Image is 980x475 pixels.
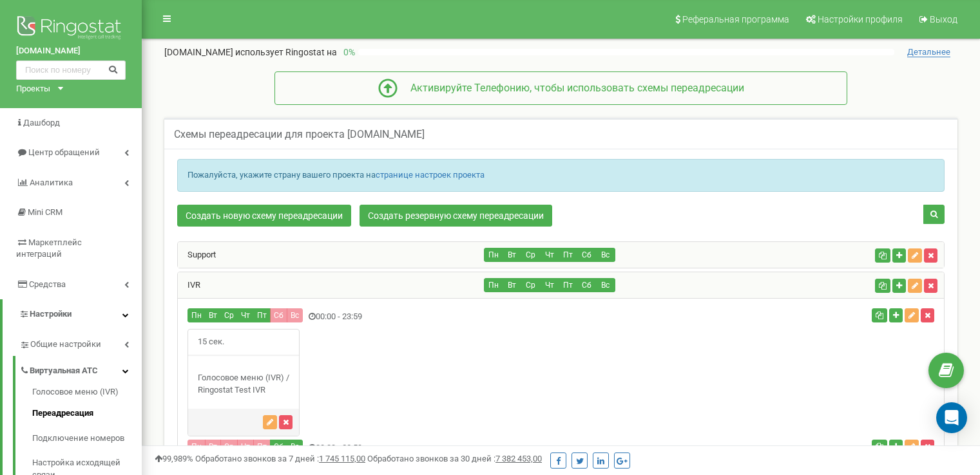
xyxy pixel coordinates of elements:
button: Вт [205,308,221,322]
a: Создать новую схему переадресации [177,205,351,227]
button: Вт [205,440,221,454]
a: Создать резервную схему переадресации [360,205,552,227]
button: Сб [577,278,597,292]
div: Активируйте Телефонию, чтобы использовать схемы переадресации [398,81,744,96]
a: Переадресация [32,401,142,426]
a: IVR [178,280,200,290]
span: Настройки [30,309,72,319]
button: Поиск схемы переадресации [923,205,945,224]
button: Вс [287,440,303,454]
button: Ср [220,440,238,454]
a: Общие настройки [19,330,142,356]
a: странице настроек проекта [376,170,485,180]
button: Сб [577,248,597,262]
span: Настройки профиля [818,14,903,24]
h5: Схемы переадресации для проекта [DOMAIN_NAME] [174,129,425,140]
button: Пн [484,248,503,262]
a: Голосовое меню (IVR) [32,386,142,402]
u: 1 745 115,00 [319,454,365,463]
div: Голосовое меню (IVR) / Ringostat Test IVR [188,372,299,396]
span: Аналитика [30,178,73,187]
button: Чт [237,308,254,322]
button: Пт [253,440,271,454]
span: Средства [29,279,66,289]
a: Подключение номеров [32,426,142,451]
button: Чт [540,278,559,292]
span: Обработано звонков за 7 дней : [195,454,365,463]
div: Проекты [16,83,50,95]
p: Пожалуйста, укажите страну вашего проекта на [187,169,934,182]
span: 15 сек. [188,330,234,355]
div: 00:00 - 23:59 [178,440,689,457]
span: Детальнее [907,47,950,57]
a: [DOMAIN_NAME] [16,45,126,57]
a: Виртуальная АТС [19,356,142,382]
p: [DOMAIN_NAME] [164,46,337,59]
button: Ср [521,248,541,262]
a: Support [178,250,216,259]
button: Ср [521,278,541,292]
a: Настройки [3,299,142,330]
p: 0 % [337,46,358,59]
button: Пн [187,308,206,322]
span: Виртуальная АТС [30,365,98,377]
img: Ringostat logo [16,13,126,45]
span: Общие настройки [30,339,101,351]
span: Дашборд [23,118,60,127]
button: Сб [270,440,287,454]
span: Mini CRM [28,207,62,217]
button: Пт [559,278,578,292]
div: Open Intercom Messenger [936,402,967,433]
button: Ср [220,308,238,322]
u: 7 382 453,00 [495,454,542,463]
div: 00:00 - 23:59 [178,308,689,326]
span: 99,989% [155,454,193,463]
button: Чт [540,248,559,262]
span: Обработано звонков за 30 дней : [367,454,542,463]
button: Пт [253,308,271,322]
button: Чт [237,440,254,454]
button: Вт [503,248,522,262]
span: Центр обращений [28,147,100,157]
input: Поиск по номеру [16,61,126,80]
span: Маркетплейс интеграций [16,237,82,259]
button: Вт [503,278,522,292]
button: Пт [559,248,578,262]
button: Вс [596,248,615,262]
span: использует Ringostat на [235,47,337,57]
button: Вс [596,278,615,292]
button: Сб [270,308,287,322]
span: Реферальная программа [682,14,789,24]
button: Пн [187,440,206,454]
button: Пн [484,278,503,292]
button: Вс [287,308,303,322]
span: Выход [930,14,957,24]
